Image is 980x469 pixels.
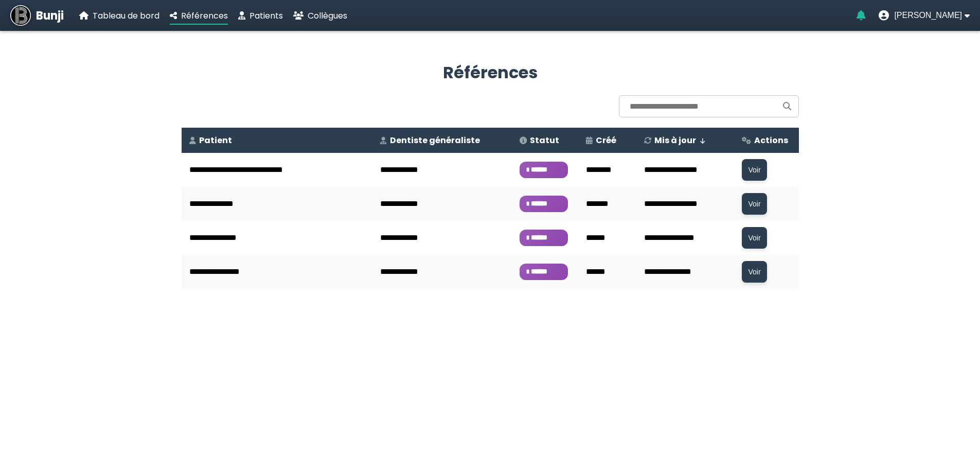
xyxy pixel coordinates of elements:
[182,60,799,85] h2: Références
[10,5,31,26] img: Bunji | Gestion des références dentaires
[293,9,347,22] a: Collègues
[372,128,512,153] th: Dentiste généraliste
[512,128,578,153] th: Statut
[250,10,283,22] span: Patients
[879,10,970,21] button: User menu
[181,10,228,22] span: Références
[734,128,798,153] th: Actions
[857,10,866,21] a: Notifications
[894,11,962,20] span: [PERSON_NAME]
[636,128,734,153] th: Mis à jour
[742,193,767,215] button: Voir
[10,5,64,26] a: Bunji
[578,128,636,153] th: Créé
[93,10,159,22] span: Tableau de bord
[742,227,767,249] button: Voir
[182,128,372,153] th: Patient
[170,9,228,22] a: Références
[36,7,64,24] span: Bunji
[238,9,283,22] a: Patients
[308,10,347,22] span: Collègues
[79,9,159,22] a: Tableau de bord
[742,159,767,181] button: Voir
[742,261,767,283] button: Voir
